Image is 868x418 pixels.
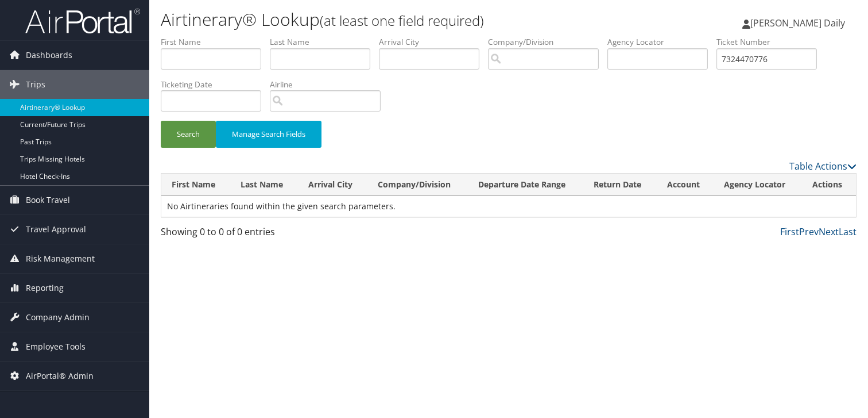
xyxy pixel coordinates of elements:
[161,36,270,48] label: First Name
[161,196,856,217] td: No Airtineraries found within the given search parameters.
[26,244,95,273] span: Risk Management
[270,79,389,90] label: Airline
[379,36,488,48] label: Arrival City
[25,7,140,34] img: airportal-logo.png
[26,332,86,361] span: Employee Tools
[750,17,845,29] span: [PERSON_NAME] Daily
[799,225,819,238] a: Prev
[657,174,714,196] th: Account: activate to sort column ascending
[716,36,826,48] label: Ticket Number
[26,215,86,244] span: Travel Approval
[742,6,857,40] a: [PERSON_NAME] Daily
[161,7,625,32] h1: Airtinerary® Lookup
[714,174,801,196] th: Agency Locator: activate to sort column ascending
[270,36,379,48] label: Last Name
[216,121,321,148] button: Manage Search Fields
[468,174,583,196] th: Departure Date Range: activate to sort column ascending
[320,11,484,30] small: (at least one field required)
[819,225,839,238] a: Next
[26,362,94,390] span: AirPortal® Admin
[26,41,72,70] span: Dashboards
[802,174,856,196] th: Actions
[367,174,468,196] th: Company/Division
[780,225,799,238] a: First
[230,174,298,196] th: Last Name: activate to sort column ascending
[26,186,70,214] span: Book Travel
[26,70,45,99] span: Trips
[161,225,322,244] div: Showing 0 to 0 of 0 entries
[161,79,270,90] label: Ticketing Date
[839,225,857,238] a: Last
[26,274,64,302] span: Reporting
[488,36,607,48] label: Company/Division
[298,174,367,196] th: Arrival City: activate to sort column ascending
[583,174,657,196] th: Return Date: activate to sort column ascending
[161,121,216,148] button: Search
[789,160,857,172] a: Table Actions
[26,303,90,332] span: Company Admin
[607,36,716,48] label: Agency Locator
[161,174,230,196] th: First Name: activate to sort column ascending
